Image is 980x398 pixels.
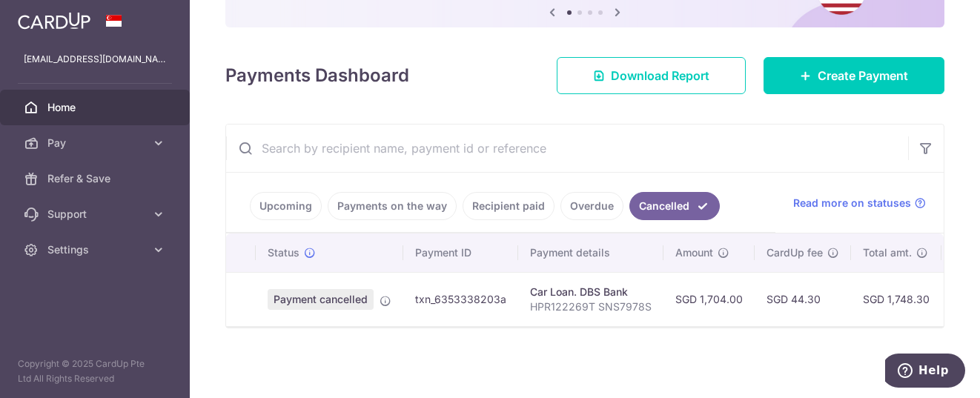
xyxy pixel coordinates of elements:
[250,192,322,220] a: Upcoming
[851,272,941,326] td: SGD 1,748.30
[530,299,652,314] p: HPR122269T SNS7978S
[629,192,720,220] a: Cancelled
[47,242,145,257] span: Settings
[268,245,299,260] span: Status
[518,233,663,272] th: Payment details
[611,67,709,84] span: Download Report
[560,192,623,220] a: Overdue
[24,52,166,67] p: [EMAIL_ADDRESS][DOMAIN_NAME]
[530,285,652,299] div: Car Loan. DBS Bank
[557,57,746,94] a: Download Report
[863,245,912,260] span: Total amt.
[793,196,926,210] a: Read more on statuses
[885,354,965,391] iframe: Opens a widget where you can find more information
[663,272,755,326] td: SGD 1,704.00
[463,192,554,220] a: Recipient paid
[403,233,518,272] th: Payment ID
[403,272,518,326] td: txn_6353338203a
[328,192,457,220] a: Payments on the way
[18,12,90,30] img: CardUp
[47,207,145,222] span: Support
[47,136,145,150] span: Pay
[226,125,908,172] input: Search by recipient name, payment id or reference
[764,57,944,94] a: Create Payment
[755,272,851,326] td: SGD 44.30
[268,289,374,310] span: Payment cancelled
[793,196,911,210] span: Read more on statuses
[225,62,409,89] h4: Payments Dashboard
[818,67,908,84] span: Create Payment
[675,245,713,260] span: Amount
[767,245,823,260] span: CardUp fee
[47,171,145,186] span: Refer & Save
[47,100,145,115] span: Home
